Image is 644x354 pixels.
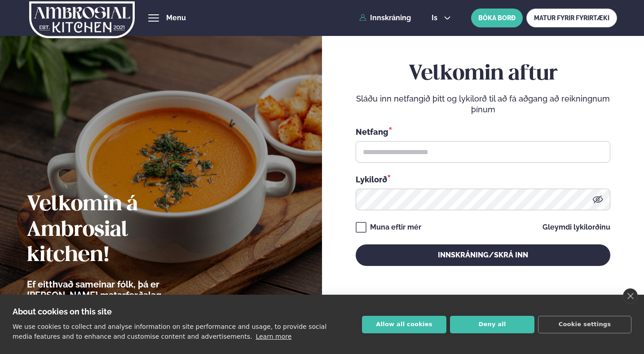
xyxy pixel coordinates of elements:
span: is [432,14,440,22]
a: close [623,288,638,304]
button: Cookie settings [538,316,631,333]
h2: Velkomin á Ambrosial kitchen! [27,192,213,268]
p: Sláðu inn netfangið þitt og lykilorð til að fá aðgang að reikningnum þínum [356,93,610,115]
div: Netfang [356,126,610,137]
button: Deny all [450,316,534,333]
button: Innskráning/Skrá inn [356,244,610,266]
p: Ef eitthvað sameinar fólk, þá er [PERSON_NAME] matarferðalag. [27,279,213,301]
a: Learn more [256,333,291,340]
a: Innskráning [359,14,411,22]
strong: About cookies on this site [13,307,112,316]
a: Gleymdi lykilorðinu [543,224,610,231]
button: hamburger [148,13,159,23]
button: is [424,14,458,22]
p: We use cookies to collect and analyse information on site performance and usage, to provide socia... [13,323,326,340]
img: logo [29,1,136,38]
div: Lykilorð [356,173,610,185]
h2: Velkomin aftur [356,62,610,87]
button: BÓKA BORÐ [471,9,523,27]
a: MATUR FYRIR FYRIRTÆKI [526,9,617,27]
button: Allow all cookies [362,316,446,333]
